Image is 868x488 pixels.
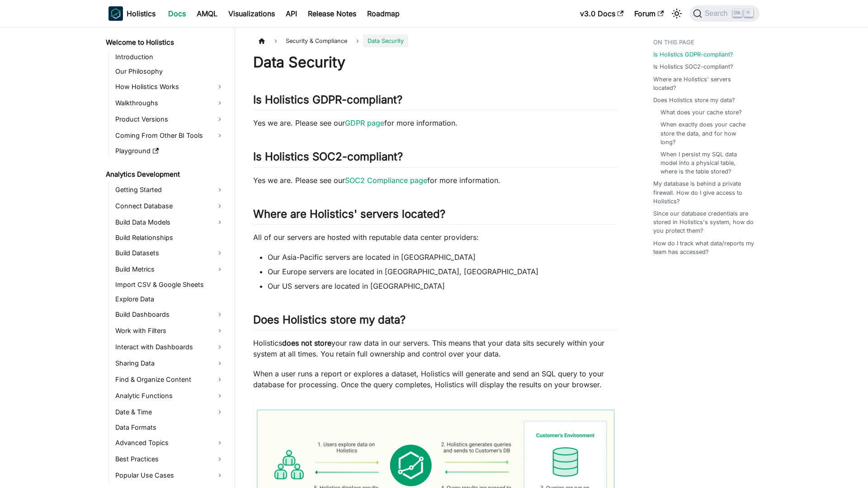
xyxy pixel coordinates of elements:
[113,340,227,354] a: Interact with Dashboards
[223,6,280,21] a: Visualizations
[113,246,227,260] a: Build Datasets
[660,120,750,146] a: When exactly does your cache store the data, and for how long?
[345,176,427,185] a: SOC2 Compliance page
[702,9,733,18] span: Search
[113,51,227,63] a: Introduction
[113,262,227,277] a: Build Metrics
[653,75,754,92] a: Where are Holistics' servers located?
[113,80,227,94] a: How Holistics Works
[653,239,754,256] a: How do I track what data/reports my team has accessed?
[113,324,227,338] a: Work with Filters
[113,356,227,371] a: Sharing Data
[653,179,754,206] a: My database is behind a private firewall. How do I give access to Holistics?
[660,108,742,117] a: What does your cache store?
[653,96,735,104] a: Does Holistics store my data?
[362,6,405,21] a: Roadmap
[103,168,227,181] a: Analytics Development
[113,112,227,127] a: Product Versions
[653,50,733,59] a: Is Holistics GDPR-compliant?
[660,150,750,176] a: When I persist my SQL data model into a physical table, where is the table stored?
[314,338,331,347] strong: store
[113,96,227,110] a: Walkthroughs
[99,27,235,488] nav: Docs sidebar
[689,5,759,22] button: Search (Ctrl+K)
[113,215,227,230] a: Build Data Models
[253,53,617,71] h1: Data Security
[253,232,617,243] p: All of our servers are hosted with reputable data center providers:
[113,65,227,78] a: Our Philosophy
[163,6,191,21] a: Docs
[113,183,227,197] a: Getting Started
[363,34,408,47] span: Data Security
[113,405,227,419] a: Date & Time
[108,6,156,21] a: HolisticsHolistics
[253,368,617,390] p: When a user runs a report or explores a dataset, Holistics will generate and send an SQL query to...
[280,6,302,21] a: API
[113,145,227,157] a: Playground
[113,128,227,143] a: Coming From Other BI Tools
[113,389,227,403] a: Analytic Functions
[191,6,223,21] a: AMQL
[113,372,227,387] a: Find & Organize Content
[253,117,617,128] p: Yes we are. Please see our for more information.
[127,8,156,19] b: Holistics
[670,6,684,21] button: Switch between dark and light mode (currently light mode)
[113,307,227,322] a: Build Dashboards
[253,34,617,47] nav: Breadcrumbs
[345,118,384,127] a: GDPR page
[253,34,270,47] a: Home page
[253,150,617,167] h2: Is Holistics SOC2-compliant?
[744,9,753,17] kbd: K
[113,436,227,450] a: Advanced Topics
[253,338,617,359] p: Holistics your raw data in our servers. This means that your data sits securely within your syste...
[268,281,617,291] li: Our US servers are located in [GEOGRAPHIC_DATA]
[281,34,352,47] span: Security & Compliance
[575,6,629,21] a: v3.0 Docs
[113,278,227,291] a: Import CSV & Google Sheets
[113,421,227,434] a: Data Formats
[113,468,227,483] a: Popular Use Cases
[653,209,754,235] a: Since our database credentials are stored in Holistics's system, how do you protect them?
[113,231,227,244] a: Build Relationships
[113,199,227,213] a: Connect Database
[113,452,227,466] a: Best Practices
[268,252,617,263] li: Our Asia-Pacific servers are located in [GEOGRAPHIC_DATA]
[268,266,617,277] li: Our Europe servers are located in [GEOGRAPHIC_DATA], [GEOGRAPHIC_DATA]
[253,207,617,225] h2: Where are Holistics' servers located?
[253,93,617,110] h2: Is Holistics GDPR-compliant?
[629,6,669,21] a: Forum
[282,338,312,347] strong: does not
[653,62,733,71] a: Is Holistics SOC2-compliant?
[302,6,362,21] a: Release Notes
[253,175,617,186] p: Yes we are. Please see our for more information.
[108,6,123,21] img: Holistics
[113,293,227,305] a: Explore Data
[253,313,617,330] h2: Does Holistics store my data?
[103,36,227,49] a: Welcome to Holistics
